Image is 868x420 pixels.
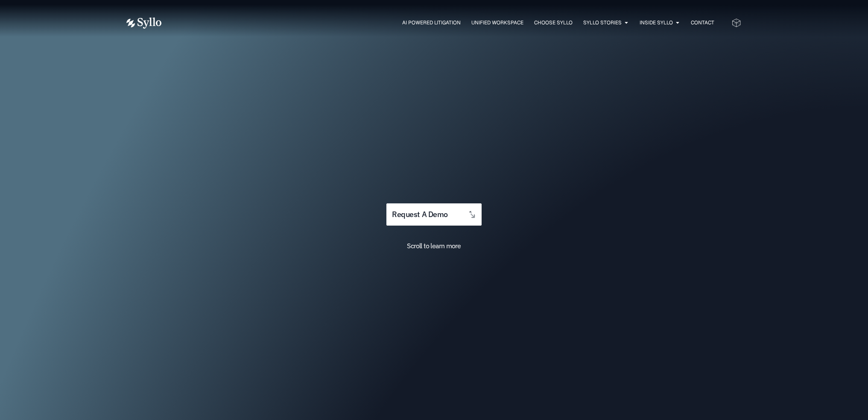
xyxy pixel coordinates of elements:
a: Syllo Stories [583,19,622,26]
span: request a demo [392,211,447,219]
a: Choose Syllo [534,19,573,26]
a: Inside Syllo [640,19,673,26]
nav: Menu [178,19,714,27]
a: AI Powered Litigation [402,19,461,26]
a: request a demo [386,203,481,226]
span: Scroll to learn more [407,241,461,250]
div: Menu Toggle [178,19,714,27]
a: Contact [691,19,714,26]
a: Unified Workspace [471,19,523,26]
img: Vector [126,18,161,29]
